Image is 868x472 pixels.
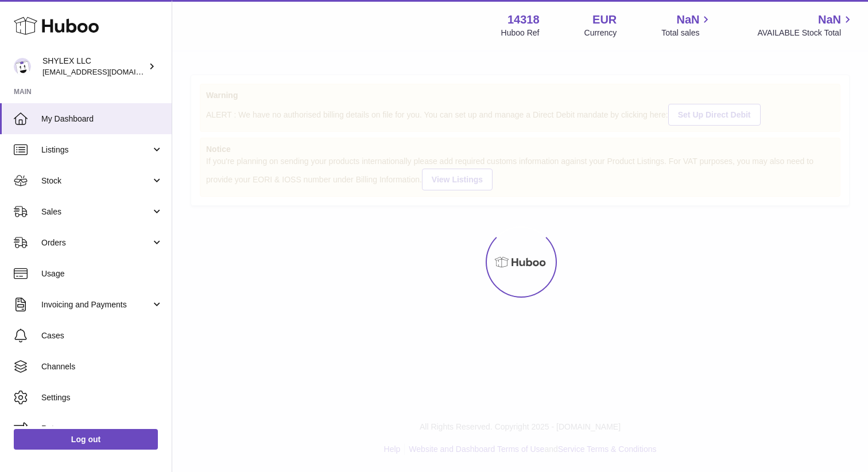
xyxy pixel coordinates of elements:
[14,58,31,75] img: partenariats@shylex.fr
[41,175,151,186] span: Stock
[507,12,540,28] strong: 14318
[661,28,712,38] span: Total sales
[41,268,163,279] span: Usage
[592,12,617,28] strong: EUR
[41,423,163,434] span: Returns
[757,12,854,38] a: NaN AVAILABLE Stock Total
[42,67,169,76] span: [EMAIL_ADDRESS][DOMAIN_NAME]
[41,330,163,341] span: Cases
[41,299,151,310] span: Invoicing and Payments
[584,28,617,38] div: Currency
[676,12,699,28] span: NaN
[757,28,854,38] span: AVAILABLE Stock Total
[661,12,712,38] a: NaN Total sales
[42,56,146,77] div: SHYLEX LLC
[41,237,151,248] span: Orders
[818,12,841,28] span: NaN
[41,206,151,217] span: Sales
[14,429,158,450] a: Log out
[41,361,163,372] span: Channels
[41,392,163,403] span: Settings
[41,114,163,124] span: My Dashboard
[501,28,540,38] div: Huboo Ref
[41,145,151,155] span: Listings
